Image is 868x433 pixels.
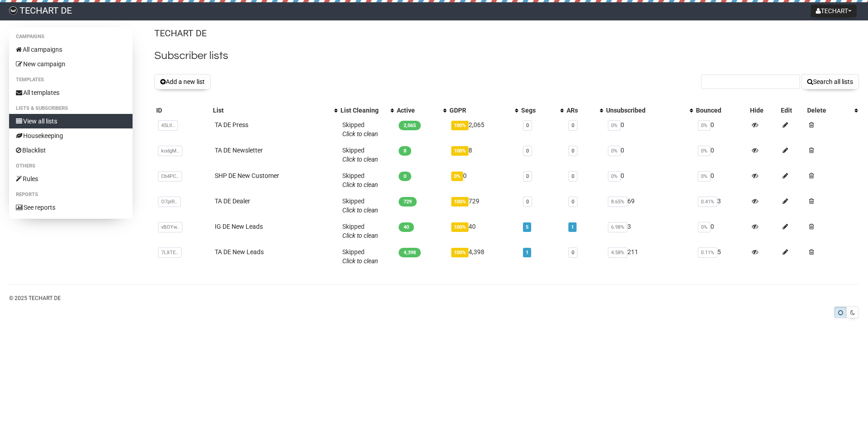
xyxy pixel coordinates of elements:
span: Skipped [342,172,378,188]
div: Edit [781,106,804,115]
div: Segs [521,106,556,115]
span: O7plR.. [158,197,181,207]
a: 0 [526,199,529,205]
td: 40 [448,218,519,244]
span: 0% [698,146,710,156]
span: 100% [451,222,469,232]
a: 0 [572,173,574,179]
a: View all lists [9,114,133,128]
td: 8 [448,142,519,167]
span: Skipped [342,121,378,138]
a: All campaigns [9,42,133,57]
span: 100% [451,121,469,130]
div: ID [156,106,209,115]
a: 1 [571,224,574,230]
span: 2,065 [399,121,421,130]
a: SHP DE New Customer [215,172,279,179]
span: 0% [608,171,621,182]
button: Add a new list [154,74,211,89]
div: Active [397,106,439,115]
td: 5 [694,244,748,269]
td: 0 [604,117,694,142]
th: GDPR: No sort applied, activate to apply an ascending sort [448,104,519,117]
button: Search all lists [801,74,859,89]
a: 0 [526,173,529,179]
span: 0% [608,146,621,156]
p: TECHART DE [154,27,859,39]
div: Bounced [696,106,746,115]
th: List Cleaning: No sort applied, activate to apply an ascending sort [339,104,395,117]
a: Rules [9,172,133,186]
a: See reports [9,200,133,215]
th: Hide: No sort applied, sorting is disabled [748,104,779,117]
td: 211 [604,244,694,269]
span: 0 [399,172,411,181]
a: TA DE Press [215,121,248,128]
span: 4.58% [608,247,627,258]
td: 0 [694,142,748,167]
div: Hide [750,106,777,115]
td: 2,065 [448,117,519,142]
div: List [213,106,330,115]
span: 729 [399,197,417,207]
th: Segs: No sort applied, activate to apply an ascending sort [519,104,565,117]
span: 0% [698,120,710,131]
th: ARs: No sort applied, activate to apply an ascending sort [565,104,604,117]
span: 100% [451,146,469,156]
span: 7LXTE.. [158,247,182,258]
button: TECHART [811,5,857,17]
div: List Cleaning [340,106,386,115]
a: Click to clean [342,207,378,214]
li: Templates [9,74,133,85]
a: IG DE New Leads [215,223,263,230]
span: 100% [451,197,469,207]
a: Housekeeping [9,128,133,143]
span: 45Lll.. [158,120,178,131]
span: Skipped [342,197,378,214]
span: 0% [451,172,463,181]
td: 69 [604,193,694,218]
th: ID: No sort applied, sorting is disabled [154,104,211,117]
a: TA DE Dealer [215,197,250,205]
a: All templates [9,85,133,100]
a: Click to clean [342,130,378,138]
a: 0 [526,123,529,128]
th: Bounced: No sort applied, sorting is disabled [694,104,748,117]
td: 0 [694,117,748,142]
td: 0 [694,218,748,244]
span: vBOYw.. [158,222,182,232]
a: New campaign [9,57,133,71]
a: Click to clean [342,181,378,188]
span: Skipped [342,147,378,163]
span: 4,398 [399,248,421,257]
span: 0% [698,171,710,182]
li: Lists & subscribers [9,103,133,114]
a: 0 [526,148,529,154]
td: 3 [604,218,694,244]
a: TA DE Newsletter [215,147,263,154]
span: 100% [451,248,469,257]
span: 8 [399,146,411,156]
td: 0 [604,142,694,167]
span: Skipped [342,223,378,239]
span: 40 [399,222,414,232]
a: Click to clean [342,257,378,265]
span: Skipped [342,248,378,265]
a: 0 [572,250,574,256]
span: 0.11% [698,247,717,258]
td: 0 [604,167,694,193]
h2: Subscriber lists [154,48,859,64]
li: Others [9,161,133,172]
td: 4,398 [448,244,519,269]
div: ARs [567,106,595,115]
span: 8.65% [608,197,627,207]
a: TA DE New Leads [215,248,264,256]
a: Click to clean [342,156,378,163]
li: Campaigns [9,31,133,42]
a: 1 [526,250,528,256]
span: Cb4PC.. [158,171,182,182]
div: GDPR [449,106,510,115]
span: 0.41% [698,197,717,207]
p: © 2025 TECHART DE [9,293,859,303]
span: 6.98% [608,222,627,232]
